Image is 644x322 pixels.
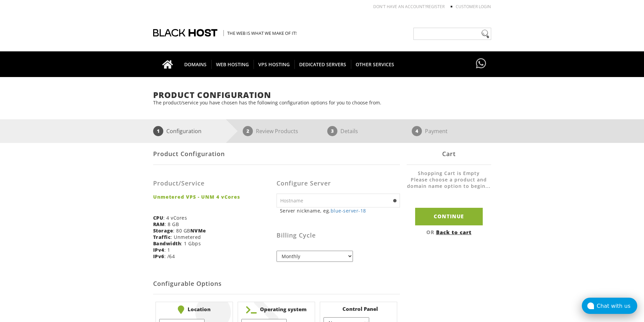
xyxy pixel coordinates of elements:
[180,60,212,69] span: DOMAINS
[153,253,164,259] b: IPv6
[474,51,488,76] a: Have questions?
[351,51,399,77] a: OTHER SERVICES
[407,143,491,165] div: Cart
[153,126,163,136] span: 1
[153,99,491,106] p: The product/service you have chosen has the following configuration options for you to choose from.
[153,247,164,253] b: IPv4
[153,170,277,265] div: : 4 vCores : 8 GB : 80 GB : Unmetered : 1 Gbps : 1 : /64
[327,126,337,136] span: 3
[324,305,393,312] b: Control Panel
[351,60,399,69] span: OTHER SERVICES
[425,126,448,136] p: Payment
[597,303,637,309] div: Chat with us
[159,305,229,314] b: Location
[363,4,445,9] li: Don't have an account?
[340,126,358,136] p: Details
[241,305,311,314] b: Operating system
[413,28,491,40] input: Need help?
[280,207,400,214] small: Server nickname, eg.
[211,60,254,69] span: WEB HOSTING
[153,180,271,187] h3: Product/Service
[331,207,366,214] a: blue-server-18
[407,229,491,236] div: OR
[254,51,295,77] a: VPS HOSTING
[153,221,165,227] b: RAM
[153,274,400,294] h2: Configurable Options
[153,91,491,99] h1: Product Configuration
[254,60,295,69] span: VPS HOSTING
[582,298,637,314] button: Chat with us
[153,194,271,200] strong: Unmetered VPS - UNM 4 vCores
[294,51,351,77] a: DEDICATED SERVERS
[166,126,201,136] p: Configuration
[190,227,206,234] b: NVMe
[180,51,212,77] a: DOMAINS
[153,240,181,247] b: Bandwidth
[153,215,164,221] b: CPU
[456,4,491,9] a: Customer Login
[436,229,472,236] a: Back to cart
[153,234,171,240] b: Traffic
[407,170,491,196] li: Shopping Cart is Empty Please choose a product and domain name option to begin...
[277,180,400,187] h3: Configure Server
[223,30,296,36] span: The Web is what we make of it!
[211,51,254,77] a: WEB HOSTING
[153,143,400,165] div: Product Configuration
[153,227,173,234] b: Storage
[277,232,400,239] h3: Billing Cycle
[294,60,351,69] span: DEDICATED SERVERS
[256,126,298,136] p: Review Products
[243,126,253,136] span: 2
[415,208,483,225] input: Continue
[277,194,400,207] input: Hostname
[156,51,180,77] a: Go to homepage
[426,4,445,9] a: REGISTER
[412,126,422,136] span: 4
